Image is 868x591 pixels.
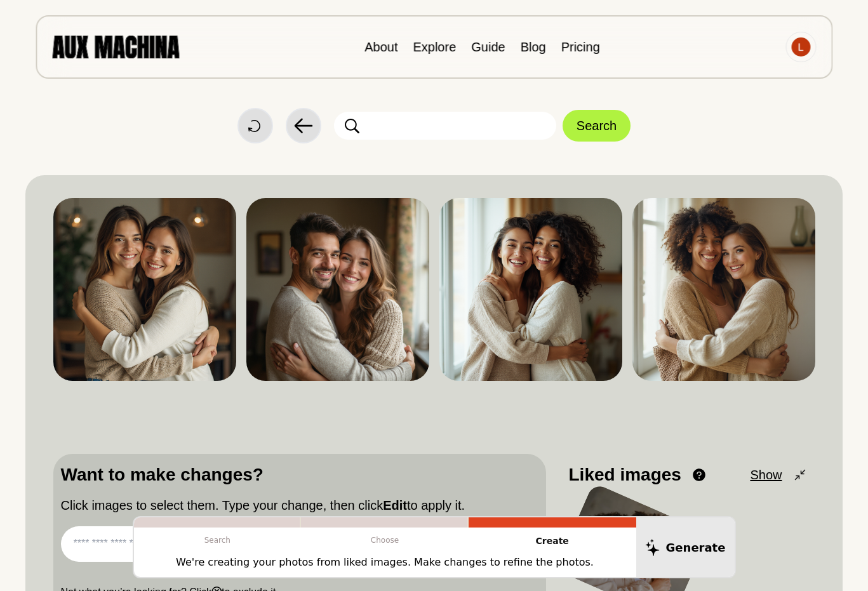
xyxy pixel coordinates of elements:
[471,40,505,54] a: Guide
[632,198,815,381] img: Search result
[636,517,735,577] button: Generate
[53,198,236,381] img: Search result
[413,40,456,54] a: Explore
[750,465,807,484] button: Show
[301,528,469,553] p: Choose
[383,498,407,512] b: Edit
[563,110,631,142] button: Search
[521,40,546,54] a: Blog
[469,528,636,555] p: Create
[286,108,321,143] button: Back
[569,462,681,488] p: Liked images
[52,36,179,58] img: AUX MACHINA
[176,555,594,570] p: We're creating your photos from liked images. Make changes to refine the photos.
[364,40,397,54] a: About
[246,198,429,381] img: Search result
[750,465,782,484] span: Show
[61,496,538,515] p: Click images to select them. Type your change, then click to apply it.
[561,40,600,54] a: Pricing
[791,37,810,56] img: Avatar
[61,462,538,488] p: Want to make changes?
[134,528,302,553] p: Search
[439,198,622,381] img: Search result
